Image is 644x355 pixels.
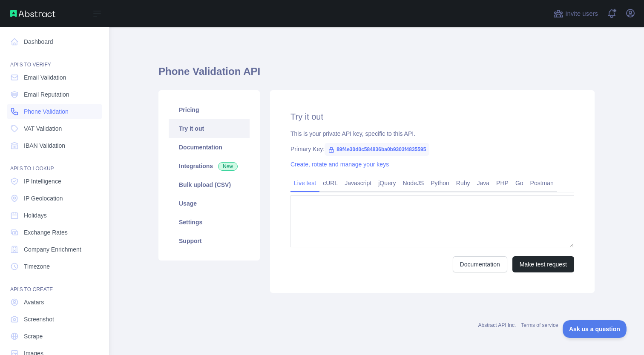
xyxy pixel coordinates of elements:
[24,315,54,324] span: Screenshot
[7,312,102,327] a: Screenshot
[290,161,389,168] a: Create, rotate and manage your keys
[158,65,595,85] h1: Phone Validation API
[169,100,250,119] a: Pricing
[169,119,250,138] a: Try it out
[169,138,250,157] a: Documentation
[7,51,102,68] div: API'S TO VERIFY
[7,34,102,49] a: Dashboard
[375,176,399,190] a: jQuery
[478,322,516,328] a: Abstract API Inc.
[7,208,102,223] a: Holidays
[325,143,429,156] span: 89f4e30d0c584836ba0b9303f4835595
[512,176,527,190] a: Go
[24,124,62,133] span: VAT Validation
[7,70,102,85] a: Email Validation
[7,191,102,206] a: IP Geolocation
[24,177,61,186] span: IP Intelligence
[169,194,250,213] a: Usage
[7,276,102,293] div: API'S TO CREATE
[290,111,574,123] h2: Try it out
[24,245,81,254] span: Company Enrichment
[24,107,69,116] span: Phone Validation
[169,213,250,232] a: Settings
[169,157,250,175] a: Integrations New
[24,332,43,341] span: Scrape
[521,322,558,328] a: Terms of service
[341,176,375,190] a: Javascript
[290,176,319,190] a: Live test
[7,295,102,310] a: Avatars
[169,175,250,194] a: Bulk upload (CSV)
[290,145,574,153] div: Primary Key:
[453,256,507,272] a: Documentation
[552,7,600,20] button: Invite users
[7,329,102,344] a: Scrape
[24,228,68,237] span: Exchange Rates
[7,174,102,189] a: IP Intelligence
[169,232,250,250] a: Support
[7,104,102,119] a: Phone Validation
[565,9,598,19] span: Invite users
[218,162,238,171] span: New
[453,176,474,190] a: Ruby
[399,176,427,190] a: NodeJS
[10,10,55,17] img: Abstract API
[7,259,102,274] a: Timezone
[24,194,63,203] span: IP Geolocation
[319,176,341,190] a: cURL
[527,176,557,190] a: Postman
[563,320,627,338] iframe: Toggle Customer Support
[7,242,102,257] a: Company Enrichment
[427,176,453,190] a: Python
[512,256,574,272] button: Make test request
[24,90,69,99] span: Email Reputation
[24,73,66,82] span: Email Validation
[24,211,47,220] span: Holidays
[7,155,102,172] div: API'S TO LOOKUP
[474,176,493,190] a: Java
[7,87,102,102] a: Email Reputation
[493,176,512,190] a: PHP
[24,141,65,150] span: IBAN Validation
[290,129,574,138] div: This is your private API key, specific to this API.
[24,298,44,306] span: Avatars
[7,225,102,240] a: Exchange Rates
[7,138,102,153] a: IBAN Validation
[7,121,102,136] a: VAT Validation
[24,262,50,271] span: Timezone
